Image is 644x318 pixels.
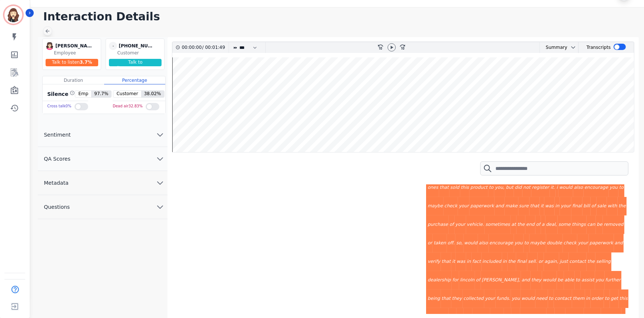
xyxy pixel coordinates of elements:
[544,252,559,271] div: again,
[535,215,541,234] div: of
[156,154,165,163] svg: chevron down
[469,197,495,215] div: paperwork
[439,178,449,197] div: that
[47,101,71,112] div: Cross talk 0 %
[524,234,530,252] div: to
[481,271,521,289] div: [PERSON_NAME],
[604,289,610,308] div: to
[548,289,554,308] div: to
[441,289,451,308] div: that
[117,50,163,56] div: Customer
[558,215,571,234] div: some
[511,289,521,308] div: you
[540,42,567,53] div: Summary
[451,289,463,308] div: they
[427,252,441,271] div: verify
[582,197,591,215] div: bill
[555,197,560,215] div: in
[469,178,488,197] div: product
[478,234,488,252] div: also
[581,271,595,289] div: assist
[563,234,577,252] div: check
[591,289,604,308] div: order
[595,252,611,271] div: selling
[449,215,455,234] div: of
[531,271,542,289] div: they
[46,90,75,98] div: Silence
[113,101,143,112] div: Dead air 32.83 %
[535,289,548,308] div: need
[494,178,505,197] div: you,
[4,6,22,24] img: Bordered avatar
[587,42,611,53] div: Transcripts
[610,289,619,308] div: get
[511,215,517,234] div: at
[607,197,618,215] div: with
[475,271,481,289] div: of
[596,215,603,234] div: be
[182,42,227,53] div: /
[427,234,433,252] div: or
[455,215,466,234] div: your
[496,289,511,308] div: funds.
[472,252,482,271] div: fact
[109,59,162,66] div: Talk to listen
[587,252,595,271] div: the
[564,271,575,289] div: able
[464,234,478,252] div: would
[463,289,484,308] div: collected
[129,66,154,71] span: 2699.21 %
[38,203,76,211] span: Questions
[514,234,524,252] div: you
[558,178,573,197] div: would
[618,178,624,197] div: to
[556,178,558,197] div: i
[156,202,165,211] svg: chevron down
[449,178,460,197] div: sold
[591,197,597,215] div: of
[466,215,485,234] div: vehicle.
[619,289,628,308] div: this
[554,289,572,308] div: contact
[38,179,74,187] span: Metadata
[572,289,585,308] div: them
[427,271,452,289] div: dealership
[595,271,605,289] div: you
[46,59,98,66] div: Talk to listen
[550,178,556,197] div: it.
[109,42,117,50] span: -
[531,178,550,197] div: register
[182,42,202,53] div: 00:00:00
[451,252,456,271] div: it
[527,252,538,271] div: sell.
[584,178,609,197] div: encourage
[75,91,91,97] span: Emp
[589,234,614,252] div: paperwork
[484,289,496,308] div: your
[91,91,111,97] span: 97.7 %
[571,215,587,234] div: things
[585,289,591,308] div: in
[488,178,494,197] div: to
[204,42,224,53] div: 00:01:49
[508,252,517,271] div: the
[80,60,92,65] span: 3.7 %
[43,76,104,84] div: Duration
[521,289,535,308] div: would
[427,215,449,234] div: purchase
[119,42,156,50] div: [PHONE_NUMBER]
[141,91,164,97] span: 38.02 %
[495,197,505,215] div: and
[571,197,582,215] div: final
[489,234,514,252] div: encourage
[614,234,624,252] div: and
[156,130,165,139] svg: chevron down
[460,178,470,197] div: this
[441,252,451,271] div: that
[618,197,627,215] div: the
[517,215,525,234] div: the
[38,155,76,163] span: QA Scores
[546,234,563,252] div: double
[54,50,99,56] div: Employee
[38,147,167,171] button: QA Scores chevron down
